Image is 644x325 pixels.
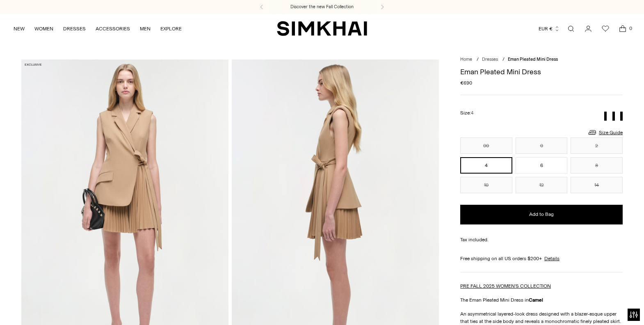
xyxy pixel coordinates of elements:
button: 00 [460,137,512,154]
a: Discover the new Fall Collection [290,4,354,10]
button: 10 [460,177,512,193]
a: Dresses [482,57,498,62]
a: MEN [140,20,151,38]
button: 0 [516,137,568,154]
div: / [502,56,505,63]
a: NEW [14,20,25,38]
div: Tax included. [460,236,623,243]
a: EXPLORE [160,20,182,38]
a: Size Guide [587,127,623,137]
button: 6 [516,157,568,174]
button: 12 [516,177,568,193]
a: Go to the account page [580,21,596,37]
a: Wishlist [597,21,614,37]
span: 4 [471,110,473,116]
nav: breadcrumbs [460,56,623,63]
a: PRE FALL 2025 WOMEN'S COLLECTION [460,283,551,289]
a: DRESSES [63,20,86,38]
a: Details [544,255,560,262]
a: Open cart modal [614,21,631,37]
a: Open search modal [563,21,579,37]
button: 4 [460,157,512,174]
span: €690 [460,79,472,87]
label: Size: [460,109,473,117]
a: ACCESSORIES [96,20,130,38]
a: WOMEN [34,20,53,38]
a: Home [460,57,472,62]
strong: Camel [529,297,543,303]
button: 8 [571,157,623,174]
button: EUR € [539,20,560,38]
span: 0 [627,25,634,32]
a: SIMKHAI [277,21,367,37]
button: 2 [571,137,623,154]
div: Free shipping on all US orders $200+ [460,255,623,262]
span: Add to Bag [529,211,554,218]
button: 14 [571,177,623,193]
span: Eman Pleated Mini Dress [508,57,558,62]
div: / [477,56,479,63]
p: The Eman Pleated Mini Dress in [460,296,623,304]
h1: Eman Pleated Mini Dress [460,68,623,76]
button: Add to Bag [460,205,623,224]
